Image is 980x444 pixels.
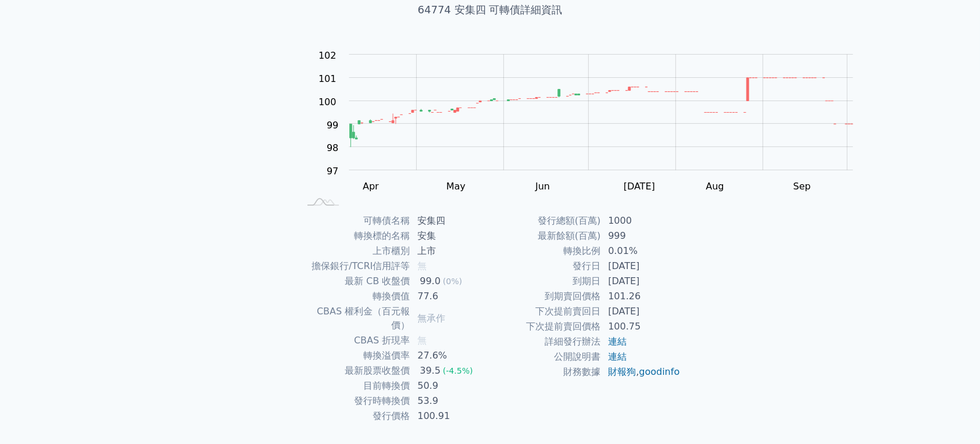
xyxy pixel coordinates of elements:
td: 下次提前賣回日 [490,304,601,319]
td: 53.9 [410,393,490,409]
td: [DATE] [601,304,681,319]
td: 101.26 [601,289,681,304]
td: 77.6 [410,289,490,304]
td: , [601,364,681,379]
g: Chart [313,50,871,192]
td: CBAS 權利金（百元報價） [299,304,410,333]
td: 100.91 [410,409,490,424]
tspan: 99 [327,120,338,131]
td: 0.01% [601,244,681,259]
div: 99.0 [417,274,443,288]
td: 50.9 [410,378,490,393]
td: 安集 [410,228,490,244]
tspan: Apr [363,181,379,192]
td: 100.75 [601,319,681,334]
tspan: 102 [319,50,337,61]
td: 公開說明書 [490,349,601,364]
td: 轉換溢價率 [299,348,410,363]
td: 到期賣回價格 [490,289,601,304]
tspan: [DATE] [624,181,655,192]
span: (-4.5%) [443,366,473,375]
tspan: Aug [706,181,724,192]
h1: 64774 安集四 可轉債詳細資訊 [285,2,695,18]
a: goodinfo [639,366,679,377]
tspan: 97 [327,166,338,177]
td: 下次提前賣回價格 [490,319,601,334]
td: 上市 [410,244,490,259]
td: 最新股票收盤價 [299,363,410,378]
tspan: Jun [535,181,550,192]
span: 無承作 [417,313,445,324]
td: 最新餘額(百萬) [490,228,601,244]
div: 39.5 [417,364,443,378]
td: 轉換比例 [490,244,601,259]
td: 安集四 [410,213,490,228]
td: 可轉債名稱 [299,213,410,228]
td: 發行總額(百萬) [490,213,601,228]
td: 27.6% [410,348,490,363]
td: 999 [601,228,681,244]
td: [DATE] [601,274,681,289]
td: 轉換價值 [299,289,410,304]
td: 擔保銀行/TCRI信用評等 [299,259,410,274]
a: 財報狗 [608,366,636,377]
td: 上市櫃別 [299,244,410,259]
td: 轉換標的名稱 [299,228,410,244]
td: [DATE] [601,259,681,274]
td: 詳細發行辦法 [490,334,601,349]
td: 到期日 [490,274,601,289]
td: 發行日 [490,259,601,274]
span: 無 [417,335,427,346]
tspan: May [446,181,466,192]
td: CBAS 折現率 [299,333,410,348]
a: 連結 [608,336,627,347]
span: 無 [417,260,427,271]
td: 發行價格 [299,409,410,424]
tspan: 101 [319,73,337,84]
td: 1000 [601,213,681,228]
td: 最新 CB 收盤價 [299,274,410,289]
tspan: Sep [793,181,811,192]
td: 目前轉換價 [299,378,410,393]
tspan: 100 [319,96,337,108]
span: (0%) [443,277,462,286]
tspan: 98 [327,142,338,153]
a: 連結 [608,351,627,362]
td: 發行時轉換價 [299,393,410,409]
td: 財務數據 [490,364,601,379]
